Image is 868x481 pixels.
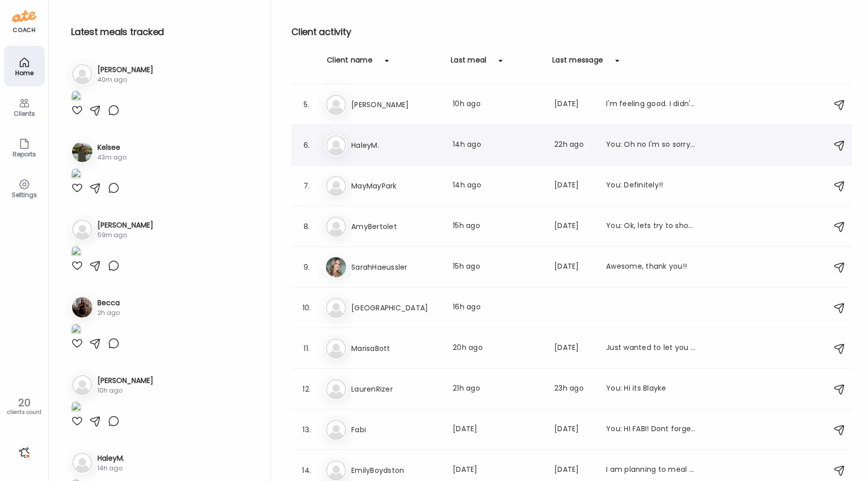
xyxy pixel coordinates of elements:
[301,302,313,314] div: 10.
[301,180,313,192] div: 7.
[97,65,153,75] h3: [PERSON_NAME]
[301,261,313,273] div: 9.
[351,220,441,233] h3: AmyBertolet
[326,338,346,359] img: bg-avatar-default.svg
[351,464,441,476] h3: EmilyBoydston
[606,424,695,436] div: You: HI FABI! Dont forget to log your food :)
[554,180,594,192] div: [DATE]
[97,464,124,473] div: 14h ago
[326,135,346,155] img: bg-avatar-default.svg
[71,324,81,337] img: images%2FvTftA8v5t4PJ4mYtYO3Iw6ljtGM2%2Fw5KwuNJM5Fs6Uq6oxxEc%2F2Zqon3EpwSFKYlFbfmiF_1080
[453,261,542,273] div: 15h ago
[71,24,254,40] h2: Latest meals tracked
[71,246,81,260] img: images%2FD1KCQUEvUCUCripQeQySqAbcA313%2Fv78zfRRocpLkXW9uHn8y%2FpB6VDbJaYPUDbJlNIXSi_1080
[97,375,153,386] h3: [PERSON_NAME]
[453,383,542,395] div: 21h ago
[97,220,153,231] h3: [PERSON_NAME]
[351,139,441,151] h3: HaleyM.
[606,261,695,273] div: Awesome, thank you!!
[326,420,346,440] img: bg-avatar-default.svg
[12,8,37,24] img: ate
[301,342,313,355] div: 11.
[301,383,313,395] div: 12.
[453,180,542,192] div: 14h ago
[97,75,153,84] div: 40m ago
[327,55,373,71] div: Client name
[71,401,81,415] img: images%2FULJBtPswvIRXkperZTP7bOWedJ82%2FguSRwANPVqVH7jDqpary%2FlZ5OFKhAZcbYwGGyJTg8_1080
[71,168,81,182] img: images%2Fao27S4JzfGeT91DxyLlQHNwuQjE3%2Fkh1eM9KZ0pljFUZRPxOe%2F0X2x9UzMv87sEI9Pf0oQ_1080
[554,424,594,436] div: [DATE]
[72,297,92,317] img: avatars%2FvTftA8v5t4PJ4mYtYO3Iw6ljtGM2
[606,220,695,233] div: You: Ok, lets try to shoot for it! I want you to be successful and start to see the fruits of you...
[72,219,92,240] img: bg-avatar-default.svg
[97,308,120,317] div: 2h ago
[326,379,346,399] img: bg-avatar-default.svg
[291,24,852,40] h2: Client activity
[301,99,313,111] div: 5.
[554,139,594,151] div: 22h ago
[453,302,542,314] div: 16h ago
[326,257,346,277] img: avatars%2FeuW4ehXdTjTQwoR7NFNaLRurhjQ2
[72,142,92,162] img: avatars%2Fao27S4JzfGeT91DxyLlQHNwuQjE3
[301,424,313,436] div: 13.
[351,180,441,192] h3: MayMayPark
[606,99,695,111] div: I'm feeling good. I didn't log anything [DATE] but I was doing so much that it was just mainly sn...
[554,261,594,273] div: [DATE]
[72,453,92,473] img: bg-avatar-default.svg
[4,409,45,416] div: clients count
[351,342,441,355] h3: MarisaBott
[71,90,81,104] img: images%2FyTknXZGv9KTAx1NC0SnWujXAvWt1%2Fd6bBilbr7LIrxoDNTGGC%2FxekmhpMkqJ3qO6UxUfkc_1080
[606,342,695,355] div: Just wanted to let you know the recipes so far for this week have been 10/10!
[554,464,594,476] div: [DATE]
[301,139,313,151] div: 6.
[351,99,441,111] h3: [PERSON_NAME]
[301,220,313,233] div: 8.
[554,342,594,355] div: [DATE]
[13,26,36,35] div: coach
[97,453,124,464] h3: HaleyM.
[351,302,441,314] h3: [GEOGRAPHIC_DATA]
[97,153,126,162] div: 43m ago
[72,375,92,395] img: bg-avatar-default.svg
[97,142,126,153] h3: Kelsee
[326,94,346,115] img: bg-avatar-default.svg
[606,180,695,192] div: You: Definitely!!
[351,261,441,273] h3: SarahHaeussler
[451,55,486,71] div: Last meal
[6,70,43,76] div: Home
[552,55,603,71] div: Last message
[606,464,695,476] div: I am planning to meal prep some smoothies tonight. Over this horrible week and ready to get back ...
[326,298,346,318] img: bg-avatar-default.svg
[453,424,542,436] div: [DATE]
[453,99,542,111] div: 10h ago
[326,460,346,480] img: bg-avatar-default.svg
[453,342,542,355] div: 20h ago
[351,383,441,395] h3: LaurenRizer
[606,139,695,151] div: You: Oh no I'm so sorry to hear about your stomach issues!! I am glad you are feeling better
[6,110,43,117] div: Clients
[6,191,43,198] div: Settings
[97,386,153,395] div: 10h ago
[351,424,441,436] h3: Fabi
[326,176,346,196] img: bg-avatar-default.svg
[72,64,92,84] img: bg-avatar-default.svg
[453,464,542,476] div: [DATE]
[554,220,594,233] div: [DATE]
[97,231,153,240] div: 59m ago
[554,383,594,395] div: 23h ago
[301,464,313,476] div: 14.
[6,151,43,157] div: Reports
[326,216,346,237] img: bg-avatar-default.svg
[554,99,594,111] div: [DATE]
[453,220,542,233] div: 15h ago
[453,139,542,151] div: 14h ago
[97,298,120,308] h3: Becca
[4,397,45,409] div: 20
[606,383,695,395] div: You: Hi its Blayke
